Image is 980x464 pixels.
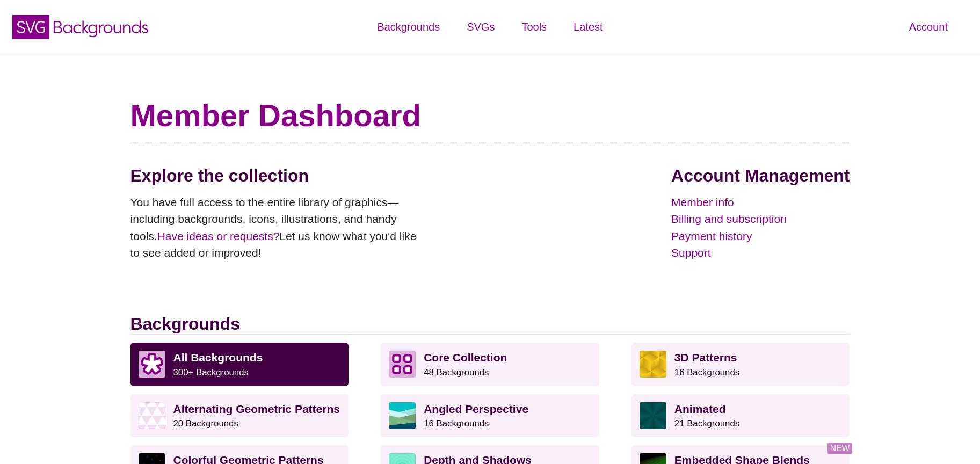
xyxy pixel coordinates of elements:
[896,11,961,43] a: Account
[674,418,739,429] small: 21 Backgrounds
[508,11,560,43] a: Tools
[674,351,737,364] strong: 3D Patterns
[130,194,426,262] p: You have full access to the entire library of graphics—including backgrounds, icons, illustration...
[631,394,850,437] a: Animated21 Backgrounds
[674,367,739,378] small: 16 Backgrounds
[424,403,528,415] strong: Angled Perspective
[640,351,666,378] img: fancy golden cube pattern
[157,230,280,242] a: Have ideas or requests?
[453,11,508,43] a: SVGs
[130,97,850,134] h1: Member Dashboard
[671,228,850,245] a: Payment history
[130,343,349,386] a: All Backgrounds 300+ Backgrounds
[139,402,165,429] img: light purple and white alternating triangle pattern
[631,343,850,386] a: 3D Patterns16 Backgrounds
[671,211,850,228] a: Billing and subscription
[130,394,349,437] a: Alternating Geometric Patterns20 Backgrounds
[173,418,238,429] small: 20 Backgrounds
[381,343,599,386] a: Core Collection 48 Backgrounds
[424,351,507,364] strong: Core Collection
[130,314,850,335] h2: Backgrounds
[640,402,666,429] img: green rave light effect animated background
[364,11,453,43] a: Backgrounds
[560,11,616,43] a: Latest
[671,165,850,186] h2: Account Management
[130,165,426,186] h2: Explore the collection
[173,351,263,364] strong: All Backgrounds
[173,367,249,378] small: 300+ Backgrounds
[173,403,340,415] strong: Alternating Geometric Patterns
[674,403,726,415] strong: Animated
[671,194,850,211] a: Member info
[424,418,489,429] small: 16 Backgrounds
[389,402,416,429] img: abstract landscape with sky mountains and water
[381,394,599,437] a: Angled Perspective16 Backgrounds
[671,244,850,262] a: Support
[424,367,489,378] small: 48 Backgrounds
